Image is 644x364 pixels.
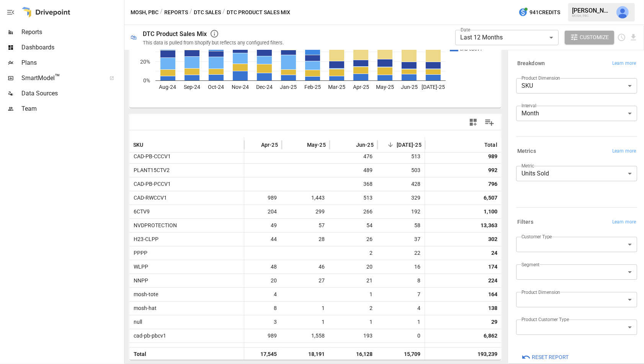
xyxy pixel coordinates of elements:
span: 8 [238,302,278,315]
span: Learn more [612,60,636,67]
span: Data Sources [21,89,123,98]
span: 489 [333,164,374,177]
button: Download report [629,33,638,42]
div: 796 [488,177,497,191]
span: 0 [286,343,326,356]
span: 26 [333,233,374,246]
button: Customize [565,31,615,44]
text: May-25 [376,84,394,90]
span: 28 [286,233,326,246]
span: 513 [333,191,374,205]
span: 7 [381,288,422,301]
span: 299 [286,205,326,218]
text: Jun-25 [401,84,418,90]
text: Oct-24 [208,84,224,90]
span: Customize [580,33,609,42]
button: Manage Columns [481,114,498,131]
span: 20 [333,260,374,274]
text: Aug-24 [159,84,177,90]
span: Learn more [612,148,636,155]
span: 27 [286,274,326,287]
span: mosh-hat [131,305,157,311]
div: 302 [488,233,497,246]
span: cad-pb-pbcv1 [131,333,166,339]
span: 476 [333,150,374,163]
button: Sort [144,139,155,150]
button: 941Credits [515,5,563,20]
div: 24,238 [481,343,497,356]
button: Sort [250,139,260,150]
h6: Breakdown [517,59,545,68]
span: 3 [238,315,278,329]
span: May-25 [307,141,326,149]
span: Apr-25 [261,141,278,149]
span: 1 [381,315,422,329]
button: Jeff Gamsey [612,2,633,23]
span: NVDPROTECTION [131,222,177,228]
div: SKU [516,78,637,93]
div: DTC Product Sales Mix [143,30,207,38]
span: PPPP [131,250,147,256]
span: 16 [381,260,422,274]
span: 989 [238,191,278,205]
span: 16,128 [333,348,374,361]
span: 18,191 [286,348,326,361]
span: 0 [238,343,278,356]
label: Interval [521,102,536,109]
span: 192 [381,205,422,218]
span: 1 [333,288,374,301]
text: 20% [140,59,150,65]
span: 1 [286,315,326,329]
span: Reports [21,28,123,37]
span: ™ [55,72,60,82]
span: 513 [381,150,422,163]
button: Reset Report [516,350,574,364]
span: 1 [333,315,374,329]
span: NNPP [131,277,148,284]
button: Sort [345,139,355,150]
label: Metric [521,162,534,169]
text: Jan-25 [280,84,297,90]
span: Total [131,351,146,357]
h6: Filters [517,218,533,226]
button: Sort [385,139,396,150]
span: 193 [333,329,374,343]
div: 29 [491,315,497,329]
label: Customer Type [521,233,552,240]
div: 174 [488,260,497,274]
div: 13,363 [481,219,497,232]
button: DTC Sales [194,8,221,17]
span: 8 [381,274,422,287]
span: 48 [238,260,278,274]
span: 49 [238,219,278,232]
span: null [131,319,142,325]
span: Learn more [612,218,636,226]
h6: Metrics [517,147,536,156]
div: 1,100 [484,205,497,218]
text: Nov-24 [232,84,249,90]
text: 0% [143,77,150,84]
span: 20 [238,274,278,287]
button: MOSH, PBC [131,8,159,17]
span: 44 [238,233,278,246]
div: Month [516,106,637,121]
button: Sort [296,139,306,150]
span: 37 [381,233,422,246]
div: / [160,8,163,17]
button: Schedule report [617,33,626,42]
span: Dashboards [21,43,123,52]
div: MOSH, PBC [572,14,612,18]
label: Date [461,26,470,33]
span: 22 [381,246,422,260]
div: Jeff Gamsey [616,6,629,18]
div: 138 [488,302,497,315]
label: Product Customer Type [521,316,569,323]
div: Total [484,142,497,148]
span: CAD-RWCCV1 [131,195,167,201]
span: 368 [333,177,374,191]
span: 0 [333,343,374,356]
span: H23-CLPP [131,236,159,242]
button: Reports [164,8,188,17]
div: [PERSON_NAME] [572,7,612,14]
div: 24 [491,246,497,260]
